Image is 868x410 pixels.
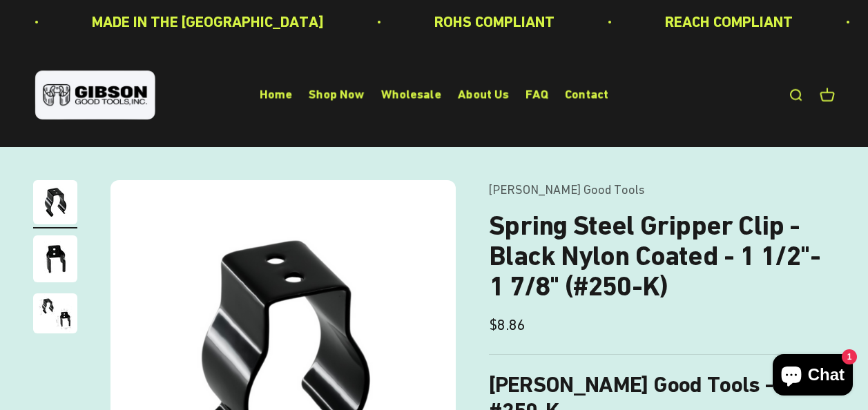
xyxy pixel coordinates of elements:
[525,88,548,102] a: FAQ
[489,211,835,302] h1: Spring Steel Gripper Clip - Black Nylon Coated - 1 1/2"- 1 7/8" (#250-K)
[381,88,441,102] a: Wholesale
[489,313,525,337] sale-price: $8.86
[33,293,77,338] button: Go to item 3
[33,293,77,333] img: close up of a spring steel gripper clip, tool clip, durable, secure holding, Excellent corrosion ...
[769,354,857,399] inbox-online-store-chat: Shopify online store chat
[33,235,77,282] img: close up of a spring steel gripper clip, tool clip, durable, secure holding, Excellent corrosion ...
[260,88,292,102] a: Home
[429,10,549,34] p: ROHS COMPLIANT
[33,180,77,224] img: Gripper clip, made & shipped from the USA!
[489,182,644,197] a: [PERSON_NAME] Good Tools
[86,10,318,34] p: MADE IN THE [GEOGRAPHIC_DATA]
[33,180,77,228] button: Go to item 1
[565,88,608,102] a: Contact
[33,235,77,286] button: Go to item 2
[659,10,787,34] p: REACH COMPLIANT
[458,88,509,102] a: About Us
[309,88,365,102] a: Shop Now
